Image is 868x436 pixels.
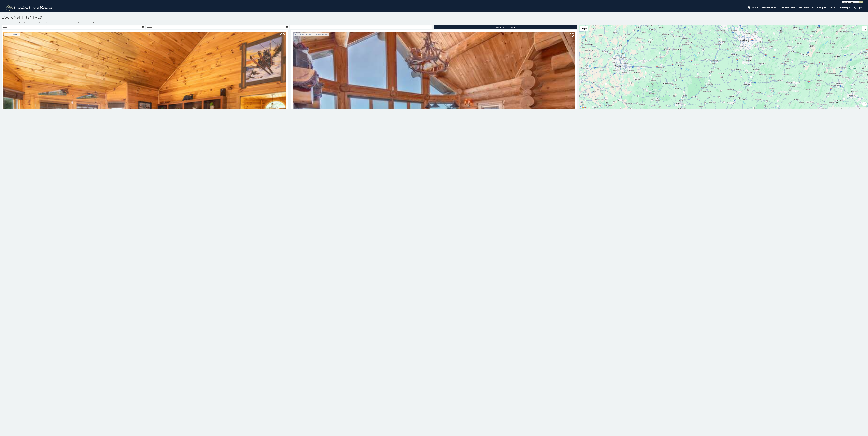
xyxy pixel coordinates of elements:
a: Local Area Guide [778,6,796,10]
span: Map data ©2025 Google [840,107,852,109]
a: Browse Rentals [761,6,777,10]
a: Add to favorites [280,33,285,38]
a: Rental Program [811,6,828,10]
a: Mansion In The Sky from $395 daily [293,32,575,221]
img: White-1-2.png [6,4,53,11]
img: phone-regular-white.png [854,6,857,9]
img: Rest at Mountain Crest [3,32,286,221]
a: Real Estate [797,6,810,10]
a: Add to favorites [570,33,574,38]
a: Rest at Mountain Crest from $580 daily [3,32,286,221]
button: Map camera controls [862,102,867,106]
a: [PERSON_NAME] [4,33,20,36]
img: Mansion In The Sky [293,32,575,221]
button: Keyboard shortcuts [829,107,838,109]
button: Toggle fullscreen view [862,26,867,31]
span: Refine Filters [496,26,513,28]
img: mail-regular-white.png [859,6,862,9]
a: Owner Login [838,6,851,10]
span: Search [502,26,508,28]
img: Google [579,106,587,109]
a: Terms (opens in new tab) [854,107,857,109]
button: Change map style [580,26,588,31]
a: Open this area in Google Maps (opens a new window) [579,106,587,109]
span: My Favs [751,6,758,9]
a: [GEOGRAPHIC_DATA], [GEOGRAPHIC_DATA] [294,33,329,36]
a: RefineSearchFilters [434,25,577,29]
a: About [829,6,837,10]
a: My Favs [748,6,759,9]
a: Report a map error [858,107,867,109]
span: Map [581,27,586,30]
